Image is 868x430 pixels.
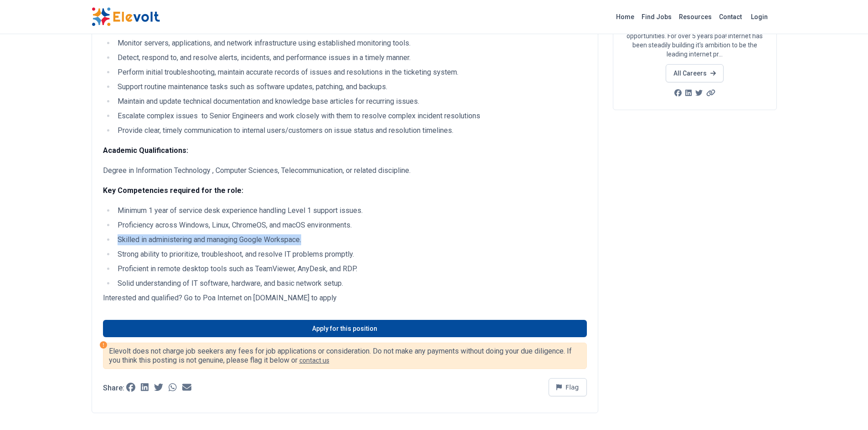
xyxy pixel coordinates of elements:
[115,249,587,260] li: Strong ability to prioritize, troubleshoot, and resolve IT problems promptly.
[715,10,745,24] a: Contact
[92,7,160,26] img: Elevolt
[103,320,587,337] a: Apply for this position
[115,38,587,49] li: Monitor servers, applications, and network infrastructure using established monitoring tools.
[103,146,188,155] strong: Academic Qualifications:
[115,67,587,78] li: Perform initial troubleshooting, maintain accurate records of issues and resolutions in the ticke...
[115,111,587,121] li: Escalate complex issues to Senior Engineers and work closely with them to resolve complex inciden...
[115,263,587,274] li: Proficient in remote desktop tools such as TeamViewer, AnyDesk, and RDP.
[115,220,587,231] li: Proficiency across Windows, Linux, ChromeOS, and macOS environments.
[822,386,868,430] iframe: Chat Widget
[549,378,587,396] button: Flag
[745,8,773,26] a: Login
[109,347,581,365] p: Elevolt does not charge job seekers any fees for job applications or consideration. Do not make a...
[115,234,587,245] li: Skilled in administering and managing Google Workspace.
[103,384,124,392] p: Share:
[115,205,587,216] li: Minimum 1 year of service desk experience handling Level 1 support issues.
[115,278,587,289] li: Solid understanding of IT software, hardware, and basic network setup.
[613,121,777,248] iframe: Advertisement
[612,10,638,24] a: Home
[115,81,587,92] li: Support routine maintenance tasks such as software updates, patching, and backups.
[115,125,587,136] li: Provide clear, timely communication to internal users/customers on issue status and resolution ti...
[638,10,675,24] a: Find Jobs
[115,52,587,63] li: Detect, respond to, and resolve alerts, incidents, and performance issues in a timely manner.
[103,186,243,195] strong: Key Competencies required for the role:
[115,96,587,107] li: Maintain and update technical documentation and knowledge base articles for recurring issues.
[675,10,715,24] a: Resources
[624,13,765,59] p: We connect the unconnected. Improving lives through unlimited access to knowledge & opportunities...
[666,64,724,82] a: All Careers
[299,357,329,364] a: contact us
[613,259,777,387] iframe: Advertisement
[103,165,587,176] p: Degree in Information Technology , Computer Sciences, Telecommunication, or related discipline.
[103,293,587,304] p: Interested and qualified? Go to Poa Internet on [DOMAIN_NAME] to apply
